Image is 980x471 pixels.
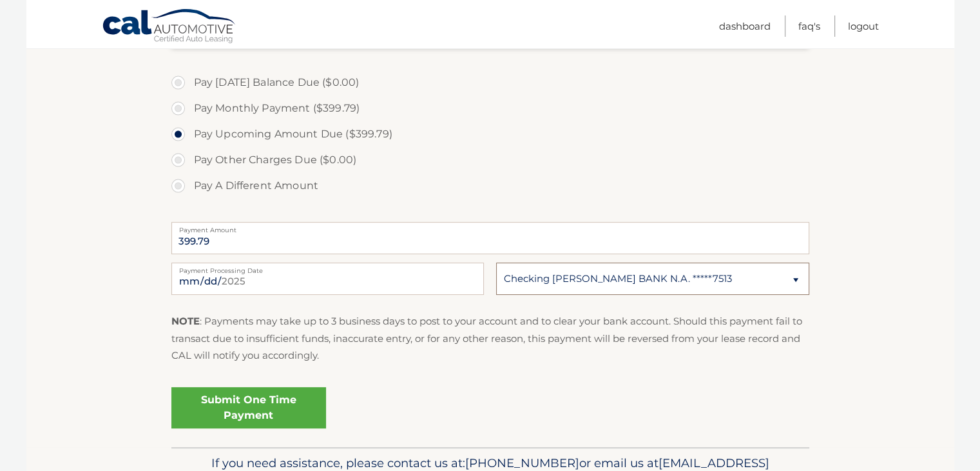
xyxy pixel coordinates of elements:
[798,15,820,37] a: FAQ's
[171,173,809,199] label: Pay A Different Amount
[171,313,809,364] p: : Payments may take up to 3 business days to post to your account and to clear your bank account....
[171,222,809,232] label: Payment Amount
[171,263,484,295] input: Payment Date
[719,15,771,37] a: Dashboard
[171,315,200,327] strong: NOTE
[171,263,484,273] label: Payment Processing Date
[171,387,326,428] a: Submit One Time Payment
[171,70,809,95] label: Pay [DATE] Balance Due ($0.00)
[171,147,809,173] label: Pay Other Charges Due ($0.00)
[171,95,809,121] label: Pay Monthly Payment ($399.79)
[102,8,237,46] a: Cal Automotive
[171,121,809,147] label: Pay Upcoming Amount Due ($399.79)
[465,456,579,470] span: [PHONE_NUMBER]
[848,15,879,37] a: Logout
[171,222,809,254] input: Payment Amount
